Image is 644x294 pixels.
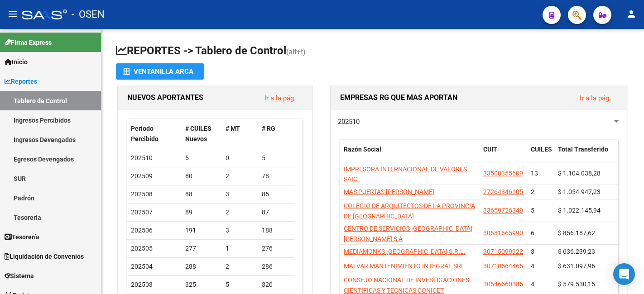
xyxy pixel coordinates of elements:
div: 276 [262,243,291,254]
span: Razón Social [344,146,381,153]
span: 202504 [131,263,153,270]
div: 78 [262,171,291,181]
span: CUILES [531,146,552,153]
div: 5 [185,153,219,163]
div: 88 [185,189,219,199]
span: 27264346105 [483,188,523,195]
span: # MT [226,125,240,132]
span: Total Transferido [558,146,608,153]
div: 320 [262,280,291,290]
mat-icon: menu [7,9,18,19]
datatable-header-cell: Total Transferido [554,140,618,170]
div: 188 [262,225,291,236]
datatable-header-cell: Período Percibido [127,119,182,149]
h1: REPORTES -> Tablero de Control [116,43,630,59]
span: Reportes [5,76,37,86]
button: Ir a la pág. [257,90,303,106]
datatable-header-cell: # CUILES Nuevos [182,119,222,149]
span: 202503 [131,281,153,288]
datatable-header-cell: CUIT [480,140,527,170]
div: 3 [226,189,255,199]
span: 202509 [131,172,153,180]
span: 33500355609 [483,170,523,177]
span: Período Percibido [131,125,159,142]
span: $ 856.187,62 [558,229,595,237]
span: COLEGIO DE ARQUITECTOS DE LA PROVINCIA DE [GEOGRAPHIC_DATA] [344,202,475,220]
div: 5 [226,280,255,290]
div: Ventanilla ARCA [123,63,197,80]
span: 4 [531,262,534,270]
span: $ 579.530,15 [558,280,595,288]
div: 1 [226,243,255,254]
span: 30715099922 [483,248,523,255]
datatable-header-cell: CUILES [527,140,554,170]
span: # CUILES Nuevos [185,125,211,142]
span: 5 [531,207,534,214]
span: (alt+t) [286,47,306,56]
span: - OSEN [72,5,105,24]
span: 3 [531,248,534,255]
span: 202506 [131,227,153,234]
span: $ 1.054.947,23 [558,188,601,195]
div: 325 [185,280,219,290]
span: $ 1.104.038,28 [558,170,601,177]
span: Inicio [5,57,28,67]
span: NUEVOS APORTANTES [127,93,203,102]
datatable-header-cell: # MT [222,119,258,149]
span: Firma Express [5,38,52,47]
div: 2 [226,207,255,218]
span: Liquidación de Convenios [5,251,84,261]
div: 85 [262,189,291,199]
button: Ir a la pág. [572,90,618,106]
div: 277 [185,243,219,254]
span: EMPRESAS RG QUE MAS APORTAN [340,93,457,102]
div: 0 [226,153,255,163]
span: MALVAR MANTENIMIENTO INTEGRAL SRL [344,262,465,270]
button: Ventanilla ARCA [116,63,204,80]
datatable-header-cell: Razón Social [340,140,480,170]
span: 30681665990 [483,229,523,237]
span: 202510 [131,154,153,161]
a: Ir a la pág. [580,94,611,102]
div: 288 [185,261,219,272]
span: Tesorería [5,232,39,242]
span: 30710564465 [483,262,523,270]
span: 33659726349 [483,207,523,214]
span: 2 [531,188,534,195]
div: 286 [262,261,291,272]
span: 30546660385 [483,280,523,288]
span: IMPRESORA INTERNACIONAL DE VALORES SAIC [344,166,467,183]
span: 4 [531,280,534,288]
span: 6 [531,229,534,237]
span: # RG [262,125,275,132]
span: CONSEJO NACIONAL DE INVESTIGACIONES CIENTIFICAS Y TECNICAS CONICET [344,276,469,294]
span: MEDIAMONKS [GEOGRAPHIC_DATA] S.R.L. [344,248,466,255]
div: 191 [185,225,219,236]
div: 2 [226,171,255,181]
span: CENTRO DE SERVICIOS [GEOGRAPHIC_DATA][PERSON_NAME] S A [344,225,472,242]
div: 2 [226,261,255,272]
mat-icon: person [626,9,637,19]
div: 5 [262,153,291,163]
span: 202510 [338,118,360,126]
div: Open Intercom Messenger [613,263,635,285]
div: 3 [226,225,255,236]
div: 89 [185,207,219,218]
span: 202508 [131,190,153,198]
span: $ 1.022.145,94 [558,207,601,214]
span: 202507 [131,209,153,216]
span: MAS PUERTAS [PERSON_NAME] [344,188,434,195]
span: $ 631.097,96 [558,262,595,270]
div: 87 [262,207,291,218]
div: 80 [185,171,219,181]
span: Sistema [5,271,34,281]
span: 13 [531,170,538,177]
span: CUIT [483,146,497,153]
span: $ 636.239,23 [558,248,595,255]
span: 202505 [131,245,153,252]
datatable-header-cell: # RG [258,119,294,149]
a: Ir a la pág. [264,94,296,102]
